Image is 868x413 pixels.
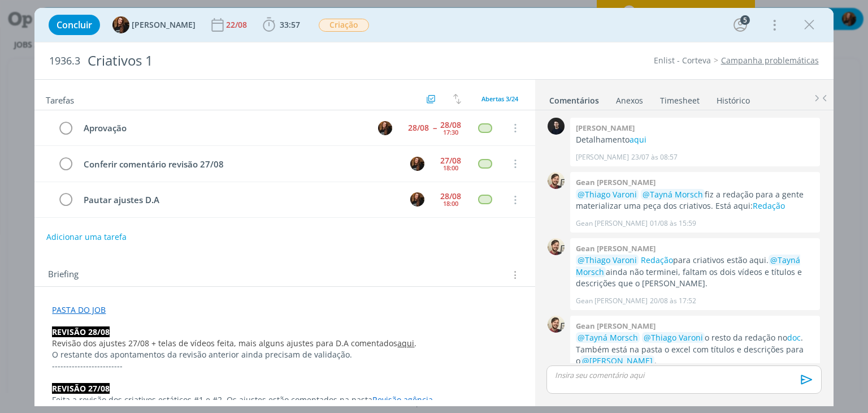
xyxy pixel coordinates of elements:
[548,238,565,255] img: G
[280,19,300,30] span: 33:57
[576,321,656,331] b: Gean [PERSON_NAME]
[52,360,517,372] p: -------------------------
[753,200,785,211] a: Redação
[643,189,703,200] span: @Tayná Morsch
[49,55,80,67] span: 1936.3
[52,326,110,337] strong: REVISÃO 28/08
[79,121,367,135] div: Aprovação
[549,90,600,106] a: Comentários
[548,316,565,333] img: G
[576,243,656,253] b: Gean [PERSON_NAME]
[52,383,110,394] strong: REVISÃO 27/08
[226,21,249,29] div: 22/08
[372,394,433,405] a: Revisão agência
[409,155,426,172] button: T
[410,192,424,206] img: T
[46,227,127,247] button: Adicionar uma tarefa
[52,304,106,315] a: PASTA DO JOB
[548,118,565,135] img: C
[132,21,196,29] span: [PERSON_NAME]
[79,193,400,207] div: Pautar ajustes D.A
[79,157,400,171] div: Conferir comentário revisão 27/08
[630,134,646,145] a: aqui
[52,349,517,360] p: O restante dos apontamentos da revisão anterior ainda precisam de validação.
[721,55,819,66] a: Campanha problemáticas
[409,191,426,208] button: T
[650,218,696,229] span: 01/08 às 15:59
[46,92,74,106] span: Tarefas
[576,332,814,367] p: o resto da redação no . Também está na pasta o excel com títulos e descrições para o .
[650,296,696,306] span: 20/08 às 17:52
[378,121,392,135] img: T
[318,18,370,32] button: Criação
[576,218,648,229] p: Gean [PERSON_NAME]
[787,332,801,343] a: doc
[731,16,749,34] button: 5
[576,255,814,289] p: para criativos estão aqui. ainda não terminei, faltam os dois vídeos e títulos e descrições que o...
[576,189,814,212] p: fiz a redação para a gente materializar uma peça dos criativos. Está aqui:
[654,55,711,66] a: Enlist - Corteva
[576,255,800,277] span: @Tayná Morsch
[578,255,637,265] span: @Thiago Varoni
[576,177,656,187] b: Gean [PERSON_NAME]
[433,124,436,132] span: --
[443,165,458,171] div: 18:00
[443,129,458,135] div: 17:30
[397,338,414,349] a: aqui
[641,255,673,265] a: Redação
[631,152,678,162] span: 23/07 às 08:57
[260,16,303,34] button: 33:57
[582,355,653,366] span: @[PERSON_NAME]
[578,332,638,343] span: @Tayná Morsch
[112,16,129,33] img: T
[49,15,100,35] button: Concluir
[576,152,629,162] p: [PERSON_NAME]
[48,268,79,282] span: Briefing
[440,192,461,200] div: 28/08
[112,16,196,33] button: T[PERSON_NAME]
[377,119,394,136] button: T
[83,47,493,75] div: Criativos 1
[440,157,461,165] div: 27/08
[576,134,814,145] p: Detalhamento
[548,172,565,189] img: G
[414,338,416,349] span: .
[578,189,637,200] span: @Thiago Varoni
[576,123,635,133] b: [PERSON_NAME]
[408,124,429,132] div: 28/08
[716,90,750,106] a: Histórico
[319,19,369,32] span: Criação
[644,332,703,343] span: @Thiago Varoni
[659,90,700,106] a: Timesheet
[34,8,833,406] div: dialog
[740,15,750,25] div: 5
[57,20,92,29] span: Concluir
[52,394,517,406] p: Feita a revisão dos criativos estáticos #1 e #2. Os ajustes estão comentados na pasta .
[576,296,648,306] p: Gean [PERSON_NAME]
[52,338,397,349] span: Revisão dos ajustes 27/08 + telas de vídeos feita, mais alguns ajustes para D.A comentados
[440,121,461,129] div: 28/08
[453,94,461,104] img: arrow-down-up.svg
[481,94,518,103] span: Abertas 3/24
[443,200,458,206] div: 18:00
[410,157,424,171] img: T
[616,95,643,106] div: Anexos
